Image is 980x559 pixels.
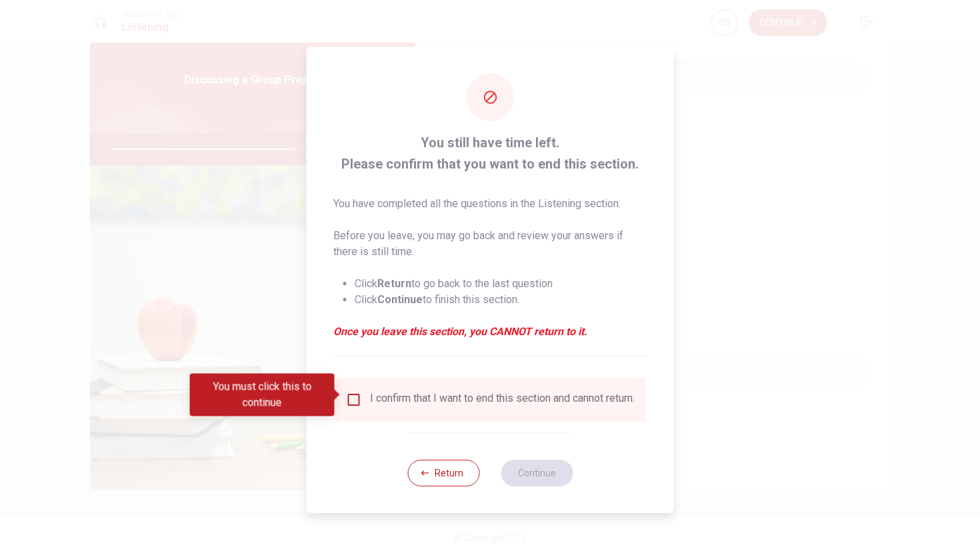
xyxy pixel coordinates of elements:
strong: Return [377,277,411,290]
button: Continue [501,460,573,486]
button: Return [407,460,479,486]
span: You must click this to continue [346,392,362,408]
li: Click to go back to the last question [355,276,647,292]
p: You have completed all the questions in the Listening section. [333,196,647,212]
li: Click to finish this section. [355,292,647,308]
p: Before you leave, you may go back and review your answers if there is still time. [333,228,647,260]
div: You must click this to continue [190,374,335,416]
em: Once you leave this section, you CANNOT return to it. [333,324,647,340]
span: You still have time left. Please confirm that you want to end this section. [333,132,647,175]
div: I confirm that I want to end this section and cannot return. [370,392,635,408]
strong: Continue [377,293,423,306]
